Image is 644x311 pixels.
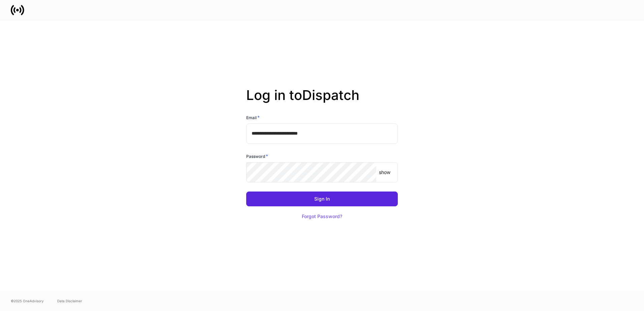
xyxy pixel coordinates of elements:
div: Forgot Password? [302,214,342,219]
h2: Log in to Dispatch [246,87,398,114]
p: show [379,169,390,176]
h6: Email [246,114,260,121]
button: Forgot Password? [293,209,351,224]
div: Sign In [314,197,330,201]
span: © 2025 OneAdvisory [11,298,44,304]
button: Sign In [246,192,398,206]
a: Data Disclaimer [57,298,82,304]
h6: Password [246,153,268,160]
